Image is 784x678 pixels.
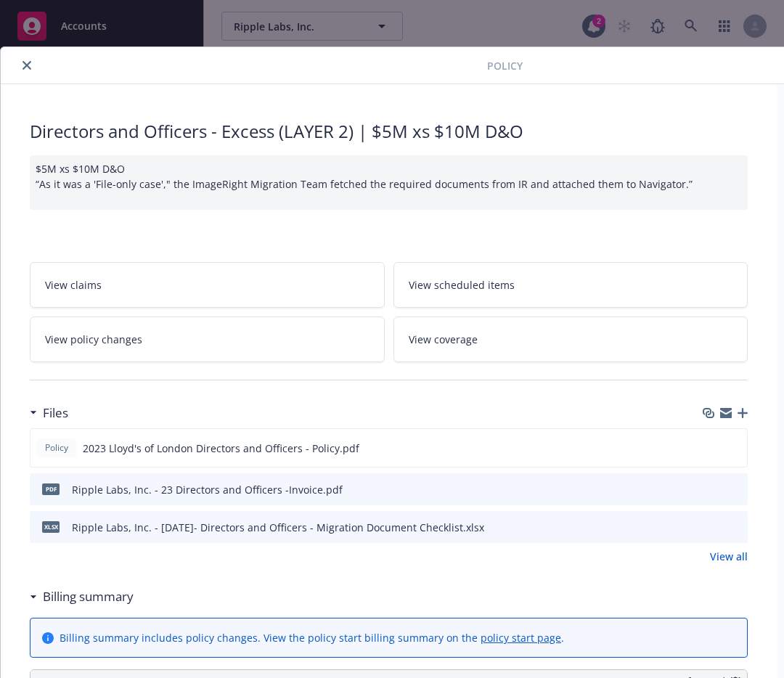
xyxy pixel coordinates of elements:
span: View scheduled items [409,277,515,293]
span: View claims [45,277,102,293]
div: Billing summary [30,587,134,606]
a: View all [710,549,748,564]
a: View scheduled items [393,262,748,308]
div: Ripple Labs, Inc. - [DATE]- Directors and Officers - Migration Document Checklist.xlsx [72,520,484,535]
h3: Billing summary [43,587,134,606]
h3: Files [43,404,68,422]
span: Policy [42,441,71,454]
button: preview file [728,441,741,456]
span: 2023 Lloyd's of London Directors and Officers - Policy.pdf [83,441,359,456]
a: View coverage [393,316,748,362]
a: View policy changes [30,316,385,362]
div: Billing summary includes policy changes. View the policy start billing summary on the . [60,630,564,645]
button: download file [706,520,717,535]
div: Files [30,404,68,422]
span: View policy changes [45,332,142,347]
a: policy start page [481,631,561,645]
button: download file [705,441,716,456]
span: xlsx [42,521,60,532]
button: preview file [729,520,742,535]
div: Directors and Officers - Excess (LAYER 2) | $5M xs $10M D&O [30,119,748,144]
button: download file [706,482,717,497]
button: close [18,57,36,74]
span: View coverage [409,332,478,347]
div: $5M xs $10M D&O “As it was a 'File-only case'," the ImageRight Migration Team fetched the require... [30,155,748,210]
span: Policy [487,58,523,73]
span: pdf [42,483,60,494]
button: preview file [729,482,742,497]
a: View claims [30,262,385,308]
div: Ripple Labs, Inc. - 23 Directors and Officers -Invoice.pdf [72,482,343,497]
